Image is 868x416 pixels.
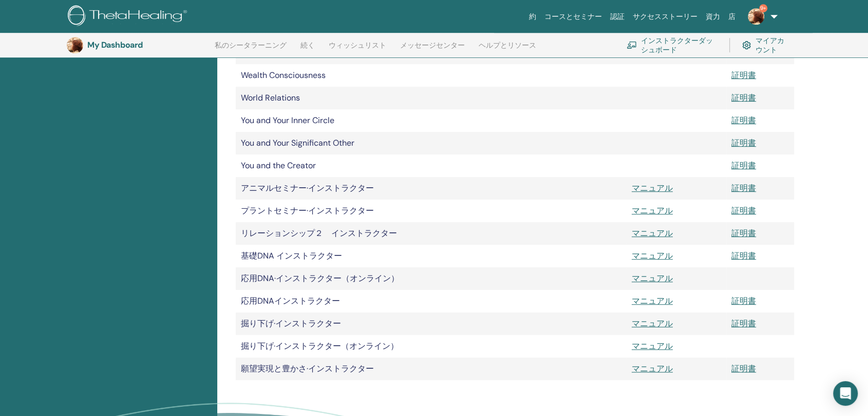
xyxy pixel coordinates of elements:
td: World Relations [236,87,627,109]
a: 証明書 [731,160,756,171]
a: 証明書 [731,183,756,193]
img: cog.svg [742,39,751,51]
a: 証明書 [731,318,756,329]
img: default.jpg [67,37,83,53]
a: 証明書 [731,205,756,216]
td: You and the Creator [236,154,627,177]
a: 証明書 [731,70,756,81]
a: 続く [300,41,315,57]
a: マニュアル [632,273,673,284]
a: 証明書 [731,363,756,374]
td: アニマルセミナー·インストラクター [236,177,627,200]
td: 願望実現と豊かさ·インストラクター [236,358,627,380]
a: 資力 [702,7,724,26]
a: 証明書 [731,115,756,126]
img: chalkboard-teacher.svg [627,41,637,49]
a: マニュアル [632,318,673,329]
a: メッセージセンター [400,41,465,57]
a: マニュアル [632,363,673,374]
div: Open Intercom Messenger [833,381,858,406]
td: 応用DNA·インストラクター（オンライン） [236,267,627,290]
a: 私のシータラーニング [215,41,287,57]
a: 認証 [606,7,629,26]
a: マイアカウント [742,34,791,56]
a: 証明書 [731,137,756,148]
a: マニュアル [632,250,673,261]
a: サクセスストーリー [629,7,702,26]
a: ウィッシュリスト [329,41,386,57]
a: 証明書 [731,250,756,261]
img: default.jpg [748,8,764,25]
td: 応用DNAインストラクター [236,290,627,312]
a: マニュアル [632,228,673,239]
a: 店 [724,7,740,26]
td: You and Your Inner Circle [236,109,627,132]
a: マニュアル [632,183,673,193]
a: マニュアル [632,205,673,216]
td: プラントセミナー·インストラクター [236,200,627,222]
td: 基礎DNA インストラクター [236,245,627,267]
h3: My Dashboard [87,40,190,50]
a: 証明書 [731,228,756,239]
span: 9+ [759,4,767,12]
a: 証明書 [731,92,756,103]
img: logo.png [68,5,191,28]
a: インストラクターダッシュボード [627,34,717,56]
td: リレーションシップ２ インストラクター [236,222,627,245]
a: コースとセミナー [540,7,606,26]
a: マニュアル [632,295,673,306]
a: 約 [525,7,540,26]
td: Wealth Consciousness [236,64,627,87]
td: You and Your Significant Other [236,132,627,154]
a: マニュアル [632,341,673,351]
a: 証明書 [731,295,756,306]
td: 掘り下げ·インストラクター [236,312,627,335]
a: ヘルプとリソース [479,41,536,57]
td: 掘り下げ·インストラクター（オンライン） [236,335,627,358]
